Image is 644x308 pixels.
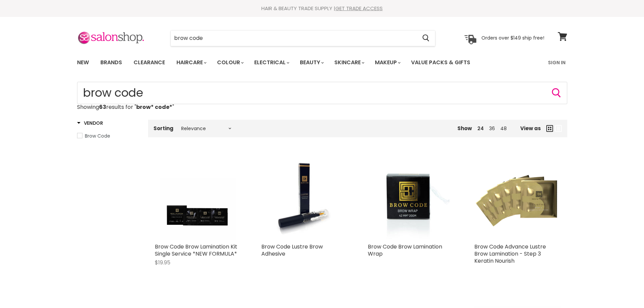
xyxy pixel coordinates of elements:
span: View as [520,125,541,131]
input: Search [171,30,417,46]
p: Orders over $149 ship free! [481,35,544,41]
span: Brow Code [85,133,110,139]
a: Skincare [329,55,368,70]
input: Search [77,82,567,104]
form: Product [77,82,567,104]
img: Brow Code Advance Lustre Brow Lamination - Step 3 Keratin Nourish [474,153,560,240]
span: Show [457,125,472,132]
a: Value Packs & Gifts [406,55,475,70]
a: New [72,55,94,70]
p: Showing results for " " [77,104,567,110]
a: Brow Code Lustre Brow Adhesive [261,153,348,240]
a: Beauty [295,55,328,70]
div: HAIR & BEAUTY TRADE SUPPLY | [69,5,576,12]
img: Brow Code Brow Lamination Kit Single Service *NEW FORMULA* [155,153,241,240]
a: Brow Code [77,132,140,140]
a: Brow Code Brow Lamination Wrap [368,243,442,258]
button: Search [551,88,562,98]
a: Colour [212,55,248,70]
form: Product [170,30,435,46]
a: Brands [95,55,127,70]
a: Brow Code Brow Lamination Wrap [368,153,454,240]
nav: Main [69,53,576,72]
a: Clearance [128,55,170,70]
a: GET TRADE ACCESS [335,5,383,12]
a: Brow Code Brow Lamination Kit Single Service *NEW FORMULA* [155,243,237,258]
strong: 63 [99,103,106,111]
a: Haircare [171,55,211,70]
label: Sorting [153,125,173,131]
span: $19.95 [155,259,170,266]
h3: Vendor [77,120,103,126]
a: Brow Code Advance Lustre Brow Lamination - Step 3 Keratin Nourish [474,243,546,265]
a: 48 [500,125,507,132]
a: 36 [489,125,495,132]
ul: Main menu [72,53,510,72]
a: Brow Code Lustre Brow Adhesive [261,243,323,258]
a: Makeup [370,55,405,70]
strong: brow* code* [136,103,172,111]
a: Sign In [544,55,570,70]
button: Search [417,30,435,46]
a: Electrical [249,55,293,70]
a: 24 [477,125,484,132]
